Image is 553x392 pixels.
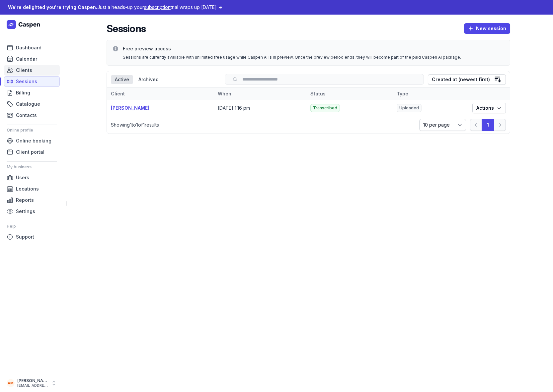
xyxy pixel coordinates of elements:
div: [EMAIL_ADDRESS][DOMAIN_NAME] [17,383,48,388]
span: Locations [16,185,39,193]
th: When [214,88,306,100]
span: Reports [16,196,34,204]
span: New session [468,25,506,32]
nav: Tabs [111,75,221,84]
div: [PERSON_NAME] [17,378,48,383]
span: Online booking [16,137,51,145]
div: Help [7,221,57,232]
span: We're delighted you're trying Caspen. [8,4,97,10]
span: Client portal [16,148,44,156]
p: Showing to of results [111,122,415,128]
span: Settings [16,207,35,215]
button: New session [464,23,510,34]
span: Clients [16,66,32,74]
div: Active [111,75,133,84]
div: Created at (newest first) [432,76,490,84]
h2: Sessions [107,23,146,34]
span: Support [16,233,34,241]
button: Actions [472,103,506,113]
span: 1 [136,122,138,128]
nav: Pagination [470,119,506,131]
span: 1 [143,122,145,128]
button: Created at (newest first) [428,74,506,85]
a: [PERSON_NAME] [111,105,149,111]
span: Catalogue [16,100,40,108]
span: Calendar [16,55,37,63]
span: Sessions [16,78,37,85]
span: Uploaded [397,104,422,112]
th: Client [107,88,214,100]
th: Type [393,88,468,100]
div: Just a heads-up your trial wraps up [DATE] → [8,3,222,11]
h3: Free preview access [123,45,505,52]
div: Archived [134,75,163,84]
div: Sessions are currently available with unlimited free usage while Caspen AI is in preview. Once th... [123,55,505,60]
div: Online profile [7,125,57,136]
span: Actions [476,104,502,112]
div: My business [7,162,57,172]
span: 1 [130,122,132,128]
span: Contacts [16,111,37,119]
th: Status [306,88,393,100]
span: Dashboard [16,44,41,52]
span: subscription [144,4,171,10]
span: Users [16,174,29,182]
span: AM [8,379,14,387]
span: Transcribed [310,104,340,112]
span: Billing [16,89,30,97]
td: [DATE] 1:16 pm [214,100,306,116]
button: 1 [482,119,494,131]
